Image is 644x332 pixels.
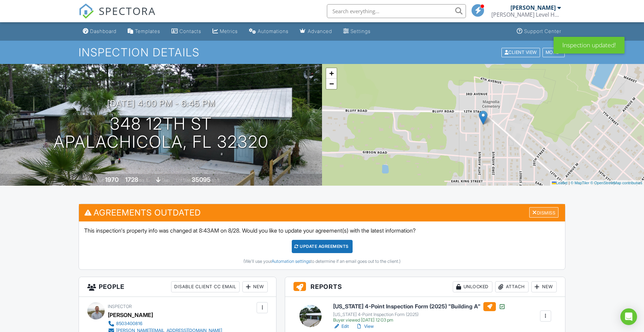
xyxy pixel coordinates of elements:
div: [PERSON_NAME] [510,4,556,11]
h3: Reports [285,277,565,297]
a: Support Center [514,25,564,38]
div: This inspection's property info was changed at 8:43AM on 8/28. Would you like to update your agre... [79,221,565,269]
div: Settings [351,28,371,34]
a: Zoom out [326,79,337,89]
span: sq. ft. [139,178,149,183]
div: Open Intercom Messenger [620,308,637,325]
img: The Best Home Inspection Software - Spectora [79,3,94,19]
a: Leaflet [552,181,567,185]
div: [US_STATE] 4-Point Inspection Form (2025) [333,312,506,317]
div: Seay Level Home Inspections, LLC [491,11,561,18]
div: Inspection updated! [554,37,625,54]
div: Contacts [179,28,201,34]
span: | [569,181,570,185]
a: © MapTiler [571,181,589,185]
span: − [329,79,334,88]
a: Templates [125,25,163,38]
div: Disable Client CC Email [171,281,240,292]
span: slab [162,178,169,183]
a: [US_STATE] 4-Point Inspection Form (2025) "Building A" [US_STATE] 4-Point Inspection Form (2025) ... [333,302,506,323]
a: Edit [333,323,349,330]
div: Automations [258,28,289,34]
h3: [DATE] 4:00 pm - 6:45 pm [107,99,215,108]
span: + [329,69,334,78]
div: Dashboard [90,28,116,34]
div: Update Agreements [292,240,353,253]
div: Advanced [308,28,332,34]
a: © OpenStreetMap contributors [590,181,642,185]
div: Support Center [524,28,561,34]
h1: 348 12th St Apalachicola, FL 32320 [54,115,269,152]
a: Metrics [210,25,241,38]
span: Built [96,178,104,183]
div: 35095 [192,176,211,183]
div: 1728 [125,176,138,183]
span: Lot Size [176,178,191,183]
a: Settings [340,25,373,38]
a: Zoom in [326,68,337,79]
a: Contacts [169,25,204,38]
div: 1970 [105,176,119,183]
img: Marker [479,111,488,125]
h3: People [79,277,276,297]
a: Dashboard [80,25,119,38]
input: Search everything... [327,4,466,18]
div: Buyer viewed [DATE] 12:03 pm [333,317,506,323]
span: sq.ft. [212,178,220,183]
a: Client View [501,49,542,55]
h3: Agreements Outdated [79,204,565,221]
h1: Inspection Details [79,46,565,58]
div: (We'll use your to determine if an email goes out to the client.) [84,259,560,264]
div: 8503400816 [116,321,143,326]
div: Client View [501,48,540,57]
a: Advanced [297,25,335,38]
a: SPECTORA [79,9,156,24]
a: View [356,323,374,330]
div: More [542,48,565,57]
a: Automation settings [272,259,311,264]
div: Unlocked [453,281,492,292]
div: Templates [135,28,160,34]
div: Attach [495,281,529,292]
span: SPECTORA [99,3,156,18]
div: New [242,281,268,292]
div: Dismiss [529,207,558,218]
span: Inspector [108,304,132,309]
a: Automations (Basic) [246,25,291,38]
div: Metrics [220,28,238,34]
a: 8503400816 [108,320,222,327]
div: [PERSON_NAME] [108,310,153,320]
div: New [531,281,557,292]
h6: [US_STATE] 4-Point Inspection Form (2025) "Building A" [333,302,506,311]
